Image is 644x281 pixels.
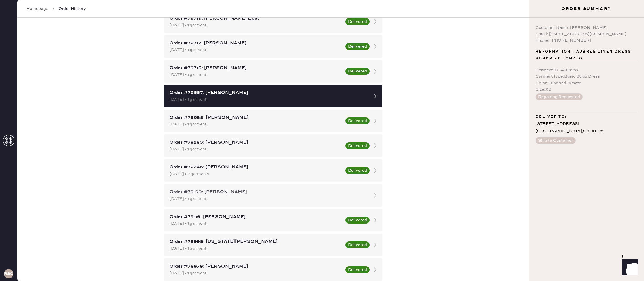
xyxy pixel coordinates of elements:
button: Delivered [345,266,370,273]
div: Order #79199: [PERSON_NAME] [170,189,366,196]
h3: Order Summary [529,6,644,12]
span: Order History [59,6,86,12]
div: Order #79667: [PERSON_NAME] [170,89,366,96]
div: Garment ID : # 729130 [536,67,637,73]
div: Order #79717: [PERSON_NAME] [170,40,342,47]
div: Order #79658: [PERSON_NAME] [170,114,342,121]
div: Order #79246: [PERSON_NAME] [170,164,342,171]
div: [DATE] • 1 garment [170,121,342,128]
div: Order #78995: [US_STATE][PERSON_NAME] [170,238,342,245]
div: Order #78979: [PERSON_NAME] [170,263,342,270]
div: [DATE] • 1 garment [170,245,342,252]
h3: RSCA [4,272,13,276]
div: Email: [EMAIL_ADDRESS][DOMAIN_NAME] [536,31,637,37]
div: Phone: [PHONE_NUMBER] [536,37,637,44]
button: Delivered [345,241,370,248]
div: Order #79283: [PERSON_NAME] [170,139,342,146]
div: Size : XS [536,86,637,93]
button: Repairing Requested [536,93,583,100]
button: Delivered [345,68,370,75]
a: Homepage [27,6,48,12]
div: Color : Sundried Tomato [536,80,637,86]
div: Customer Name: [PERSON_NAME] [536,25,637,31]
span: Reformation - Aubree Linen Dress Sundried Tomato [536,48,637,62]
button: Delivered [345,167,370,174]
button: Ship to Customer [536,137,576,144]
div: Garment Type : Basic Strap Dress [536,73,637,80]
div: [DATE] • 1 garment [170,22,342,28]
span: Deliver to: [536,113,567,120]
button: Delivered [345,117,370,124]
div: [DATE] • 1 garment [170,146,342,152]
button: Delivered [345,43,370,50]
div: [DATE] • 1 garment [170,270,342,276]
div: [DATE] • 1 garment [170,96,366,103]
iframe: Front Chat [617,255,641,280]
div: Order #79719: [PERSON_NAME] Best [170,15,342,22]
div: [DATE] • 1 garment [170,196,366,202]
div: Order #79116: [PERSON_NAME] [170,213,342,220]
div: [DATE] • 1 garment [170,47,342,53]
div: [DATE] • 2 garments [170,171,342,177]
button: Delivered [345,217,370,224]
div: [DATE] • 1 garment [170,72,342,78]
div: [DATE] • 1 garment [170,220,342,227]
button: Delivered [345,142,370,149]
div: [STREET_ADDRESS] [GEOGRAPHIC_DATA] , GA 30328 [536,120,637,135]
div: Order #79715: [PERSON_NAME] [170,65,342,72]
button: Delivered [345,18,370,25]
